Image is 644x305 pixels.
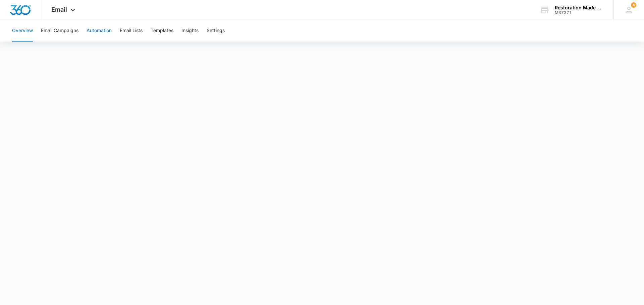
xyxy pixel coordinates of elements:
[151,20,173,42] button: Templates
[12,20,33,42] button: Overview
[631,2,636,8] span: 4
[87,20,112,42] button: Automation
[555,5,604,10] div: account name
[181,20,199,42] button: Insights
[51,6,67,13] span: Email
[555,10,604,15] div: account id
[120,20,143,42] button: Email Lists
[631,2,636,8] div: notifications count
[207,20,225,42] button: Settings
[41,20,78,42] button: Email Campaigns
